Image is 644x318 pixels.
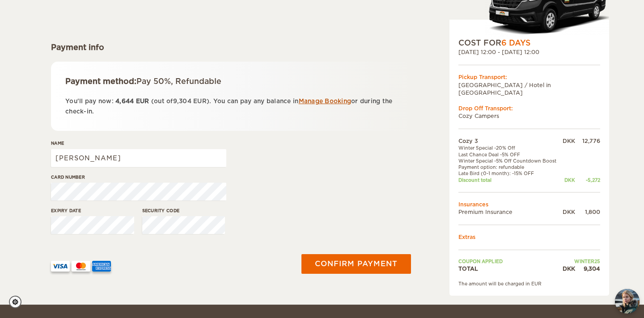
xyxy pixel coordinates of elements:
div: DKK [561,208,575,216]
div: Drop Off Transport: [458,105,600,112]
label: Card number [51,174,226,180]
div: COST FOR [458,38,600,48]
div: DKK [561,177,575,183]
div: 12,776 [575,137,600,145]
td: Coupon applied [458,258,561,264]
div: 9,304 [575,265,600,272]
td: Winter Special -5% Off Countdown Boost [458,158,561,164]
img: mastercard [72,261,90,272]
img: Freyja at Cozy Campers [615,289,640,314]
div: DKK [561,265,575,272]
div: DKK [561,137,575,145]
img: VISA [51,261,70,272]
a: Cookie settings [9,296,27,308]
td: Winter Special -20% Off [458,145,561,151]
td: Discount total [458,177,561,183]
label: Name [51,140,226,146]
td: Late Bird (0-1 month): -15% OFF [458,170,561,176]
td: Cozy 3 [458,137,561,145]
td: WINTER25 [561,258,600,264]
span: EUR [193,98,207,105]
div: Payment method: [65,76,397,87]
span: 6 Days [501,38,530,47]
label: Security code [142,207,225,214]
a: Manage Booking [299,98,352,105]
span: Pay 50%, Refundable [136,77,221,86]
td: Last Chance Deal -5% OFF [458,151,561,158]
p: You'll pay now: (out of ). You can pay any balance in or during the check-in. [65,96,397,117]
td: [GEOGRAPHIC_DATA] / Hotel in [GEOGRAPHIC_DATA] [458,81,600,96]
label: Expiry date [51,207,134,214]
button: Confirm payment [301,254,411,274]
div: Payment info [51,42,411,53]
td: TOTAL [458,265,561,272]
div: 1,800 [575,208,600,216]
span: 9,304 [173,98,191,105]
div: The amount will be charged in EUR [458,280,600,287]
td: Premium Insurance [458,208,561,216]
div: -5,272 [575,177,600,183]
img: AMEX [92,261,111,272]
span: 4,644 [115,98,134,105]
div: Pickup Transport: [458,73,600,81]
button: chat-button [615,289,640,314]
div: [DATE] 12:00 - [DATE] 12:00 [458,48,600,56]
td: Payment option: refundable [458,164,561,170]
td: Cozy Campers [458,112,600,120]
td: Insurances [458,201,600,208]
td: Extras [458,233,600,241]
span: EUR [136,98,149,105]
